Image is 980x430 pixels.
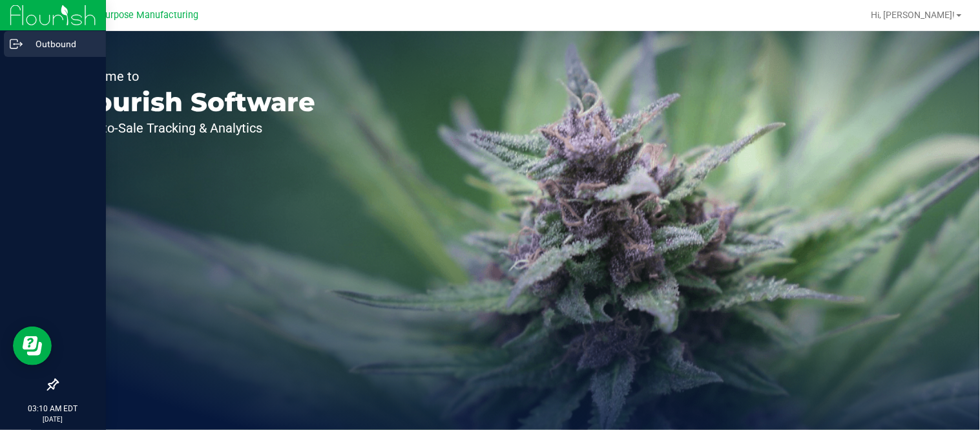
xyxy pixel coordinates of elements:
[70,122,315,134] p: Seed-to-Sale Tracking & Analytics
[70,70,315,83] p: Welcome to
[23,36,100,52] p: Outbound
[13,327,52,365] iframe: Resource center
[10,38,23,50] inline-svg: Outbound
[65,10,198,21] span: Greater Purpose Manufacturing
[871,10,955,20] span: Hi, [PERSON_NAME]!
[6,403,100,414] p: 03:10 AM EDT
[6,414,100,424] p: [DATE]
[70,89,315,115] p: Flourish Software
